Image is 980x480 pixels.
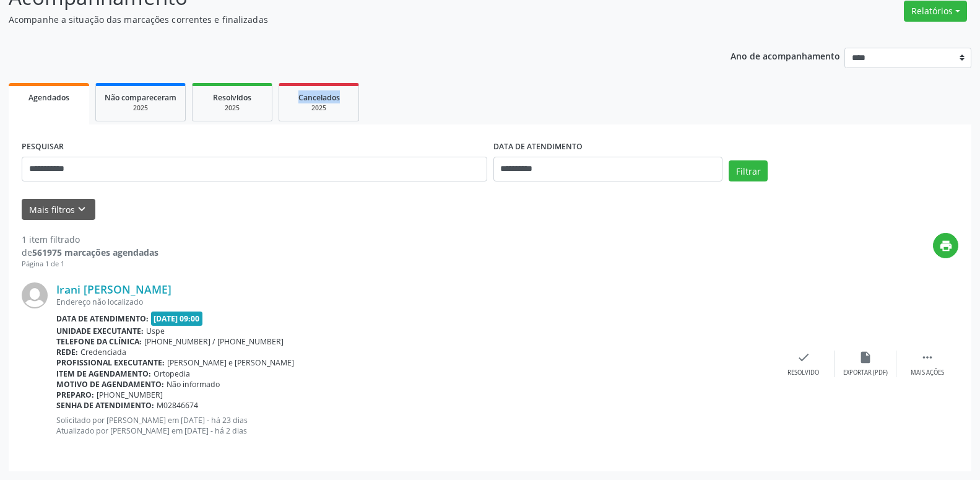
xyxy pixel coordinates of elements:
span: Não informado [167,379,220,390]
p: Solicitado por [PERSON_NAME] em [DATE] - há 23 dias Atualizado por [PERSON_NAME] em [DATE] - há 2... [56,415,773,436]
div: 2025 [201,103,263,113]
b: Item de agendamento: [56,369,151,379]
b: Rede: [56,347,78,357]
span: Cancelados [298,92,340,103]
div: 2025 [105,103,176,113]
i: keyboard_arrow_down [75,203,89,216]
p: Ano de acompanhamento [731,48,840,63]
p: Acompanhe a situação das marcações correntes e finalizadas [9,13,683,26]
i: print [939,239,953,253]
div: Exportar (PDF) [843,369,888,377]
i:  [921,351,934,364]
b: Motivo de agendamento: [56,379,164,390]
div: Página 1 de 1 [22,259,158,269]
b: Profissional executante: [56,357,165,368]
div: de [22,246,158,259]
strong: 561975 marcações agendadas [32,247,158,258]
b: Data de atendimento: [56,313,149,324]
label: DATA DE ATENDIMENTO [493,137,583,157]
button: print [933,233,958,258]
span: [PHONE_NUMBER] / [PHONE_NUMBER] [144,336,284,347]
span: Não compareceram [105,92,176,103]
b: Preparo: [56,390,94,400]
span: Ortopedia [154,369,190,379]
span: [DATE] 09:00 [151,312,203,326]
b: Senha de atendimento: [56,400,154,411]
span: Resolvidos [213,92,251,103]
div: Endereço não localizado [56,297,773,307]
div: 2025 [288,103,350,113]
div: 1 item filtrado [22,233,158,246]
span: Agendados [28,92,69,103]
span: Credenciada [80,347,126,357]
div: Mais ações [911,369,944,377]
b: Telefone da clínica: [56,336,142,347]
button: Mais filtroskeyboard_arrow_down [22,199,95,220]
span: Uspe [146,326,165,336]
i: check [797,351,810,364]
button: Filtrar [729,160,768,181]
button: Relatórios [904,1,967,22]
div: Resolvido [787,369,819,377]
b: Unidade executante: [56,326,144,336]
img: img [22,282,48,308]
label: PESQUISAR [22,137,64,157]
span: [PHONE_NUMBER] [97,390,163,400]
a: Irani [PERSON_NAME] [56,282,171,296]
span: [PERSON_NAME] e [PERSON_NAME] [167,357,294,368]
span: M02846674 [157,400,198,411]
i: insert_drive_file [859,351,872,364]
